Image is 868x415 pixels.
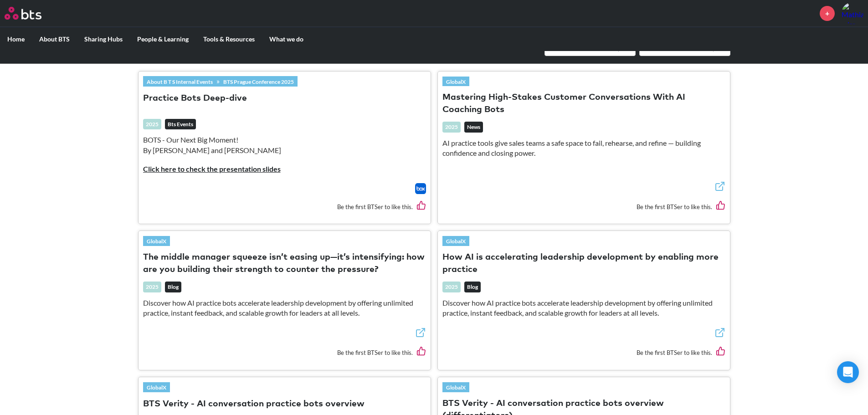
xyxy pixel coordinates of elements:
[143,251,426,276] button: The middle manager squeeze isn’t easing up—it’s intensifying: how are you building their strength...
[442,282,461,292] div: 2025
[165,282,181,292] em: Blog
[415,183,426,194] img: Box logo
[143,164,281,173] a: Click here to check the presentation slides
[442,138,725,159] p: AI practice tools give sales teams a safe space to fail, rehearse, and refine — building confiden...
[820,6,835,21] a: +
[442,251,725,276] button: How AI is accelerating leadership development by enabling more practice
[143,77,216,87] a: About B T S Internal Events
[77,27,130,51] label: Sharing Hubs
[442,92,725,116] button: Mastering High-Stakes Customer Conversations With AI Coaching Bots
[442,77,469,87] a: GlobalX
[5,7,41,20] img: BTS Logo
[464,122,483,133] em: News
[442,122,461,133] div: 2025
[464,282,481,292] em: Blog
[143,76,298,86] div: »
[143,92,247,105] button: Practice Bots Deep-dive
[714,327,725,340] a: External link
[714,181,725,194] a: External link
[196,27,262,51] label: Tools & Resources
[143,298,426,318] p: Discover how AI practice bots accelerate leadership development by offering unlimited practice, i...
[5,7,58,20] a: Go home
[842,2,863,24] a: Profile
[442,194,725,219] div: Be the first BTSer to like this.
[165,119,196,130] em: Bts Events
[143,398,365,410] button: BTS Verity - AI conversation practice bots overview
[442,382,469,392] a: GlobalX
[442,340,725,365] div: Be the first BTSer to like this.
[442,236,469,246] a: GlobalX
[130,27,196,51] label: People & Learning
[143,194,426,219] div: Be the first BTSer to like this.
[143,135,426,155] p: BOTS - Our Next Big Moment! By [PERSON_NAME] and [PERSON_NAME]
[32,27,77,51] label: About BTS
[220,77,298,87] a: BTS Prague Conference 2025
[442,298,725,318] p: Discover how AI practice bots accelerate leadership development by offering unlimited practice, i...
[415,327,426,340] a: External link
[143,340,426,365] div: Be the first BTSer to like this.
[837,361,859,383] div: Open Intercom Messenger
[415,183,426,194] a: Download file from Box
[143,282,161,292] div: 2025
[262,27,311,51] label: What we do
[143,382,170,392] a: GlobalX
[143,236,170,246] a: GlobalX
[143,119,161,130] div: 2025
[842,2,863,24] img: Mathias Werner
